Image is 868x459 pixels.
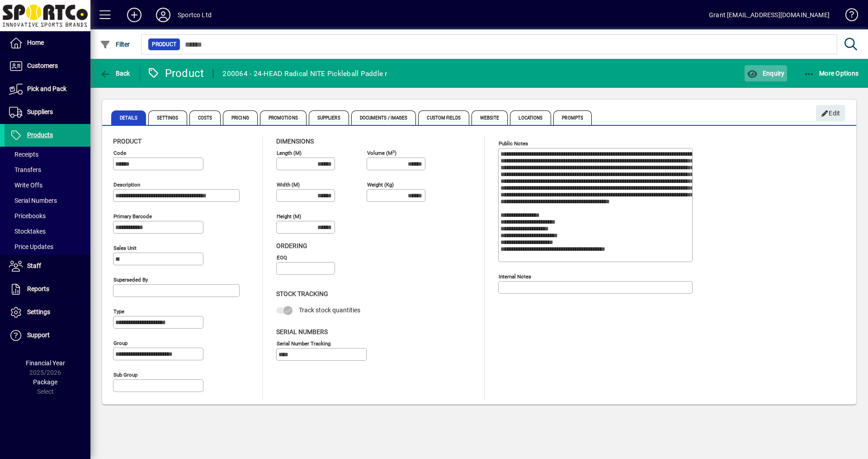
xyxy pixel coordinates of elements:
[839,2,857,31] a: Knowledge Base
[745,65,787,81] button: Enquiry
[499,273,531,280] mat-label: Internal Notes
[9,197,57,204] span: Serial Numbers
[5,78,90,100] a: Pick and Pack
[98,65,132,81] button: Back
[821,106,840,121] span: Edit
[553,110,592,125] span: Prompts
[802,65,861,81] button: More Options
[299,306,360,314] span: Track stock quantities
[27,131,53,139] span: Products
[367,182,394,188] mat-label: Weight (Kg)
[100,41,130,48] span: Filter
[33,378,57,386] span: Package
[276,290,328,297] span: Stock Tracking
[277,150,302,156] mat-label: Length (m)
[113,213,152,220] mat-label: Primary barcode
[418,110,469,125] span: Custom Fields
[277,340,330,346] mat-label: Serial Number tracking
[120,7,149,23] button: Add
[223,110,258,125] span: Pricing
[5,278,90,301] a: Reports
[26,359,65,367] span: Financial Year
[111,110,146,125] span: Details
[27,62,58,69] span: Customers
[309,110,349,125] span: Suppliers
[5,147,90,162] a: Receipts
[5,224,90,239] a: Stocktakes
[5,101,90,124] a: Suppliers
[27,39,44,46] span: Home
[27,85,66,92] span: Pick and Pack
[5,324,90,347] a: Support
[277,213,301,220] mat-label: Height (m)
[5,193,90,208] a: Serial Numbers
[9,212,46,220] span: Pricebooks
[27,108,53,115] span: Suppliers
[5,208,90,224] a: Pricebooks
[747,70,784,77] span: Enquiry
[5,55,90,77] a: Customers
[148,110,187,125] span: Settings
[113,182,140,188] mat-label: Description
[222,67,387,81] div: 200064 - 24-HEAD Radical NITE Pickleball Paddle r
[5,255,90,277] a: Staff
[147,66,204,81] div: Product
[9,151,38,158] span: Receipts
[392,149,395,153] sup: 3
[152,40,176,49] span: Product
[113,138,142,145] span: Product
[100,70,130,77] span: Back
[113,277,148,283] mat-label: Superseded by
[5,301,90,324] a: Settings
[113,372,137,378] mat-label: Sub group
[5,177,90,193] a: Write Offs
[113,308,124,315] mat-label: Type
[5,239,90,254] a: Price Updates
[149,7,178,23] button: Profile
[367,150,396,156] mat-label: Volume (m )
[178,8,212,22] div: Sportco Ltd
[9,166,41,173] span: Transfers
[98,36,132,53] button: Filter
[113,150,126,156] mat-label: Code
[9,228,46,235] span: Stocktakes
[113,340,127,346] mat-label: Group
[276,328,328,335] span: Serial Numbers
[189,110,221,125] span: Costs
[27,285,49,292] span: Reports
[276,138,314,145] span: Dimensions
[804,70,859,77] span: More Options
[9,182,42,189] span: Write Offs
[9,243,53,250] span: Price Updates
[276,242,307,249] span: Ordering
[113,245,137,251] mat-label: Sales unit
[90,65,140,81] app-page-header-button: Back
[816,105,845,121] button: Edit
[499,140,528,147] mat-label: Public Notes
[5,32,90,54] a: Home
[277,254,287,261] mat-label: EOQ
[27,262,41,269] span: Staff
[510,110,551,125] span: Locations
[27,308,50,316] span: Settings
[709,8,830,22] div: Grant [EMAIL_ADDRESS][DOMAIN_NAME]
[27,331,50,339] span: Support
[5,162,90,177] a: Transfers
[351,110,416,125] span: Documents / Images
[277,182,300,188] mat-label: Width (m)
[472,110,508,125] span: Website
[260,110,307,125] span: Promotions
